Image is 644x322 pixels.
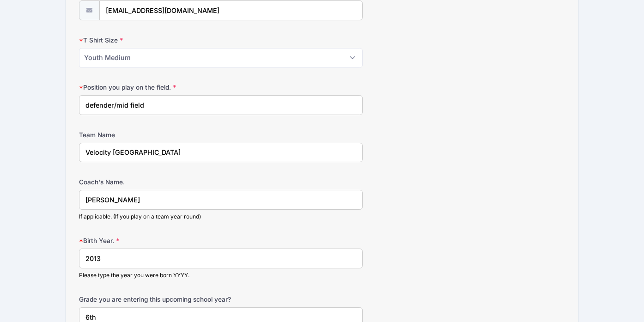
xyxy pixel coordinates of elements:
[79,236,241,245] label: Birth Year.
[79,36,241,45] label: T Shirt Size
[79,130,241,140] label: Team Name
[79,213,362,221] div: If applicable. (If you play on a team year round)
[99,0,363,20] input: email@email.com
[79,83,241,92] label: Position you play on the field.
[79,295,241,304] label: Grade you are entering this upcoming school year?
[79,271,362,279] div: Please type the year you were born YYYY.
[79,177,241,187] label: Coach's Name.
